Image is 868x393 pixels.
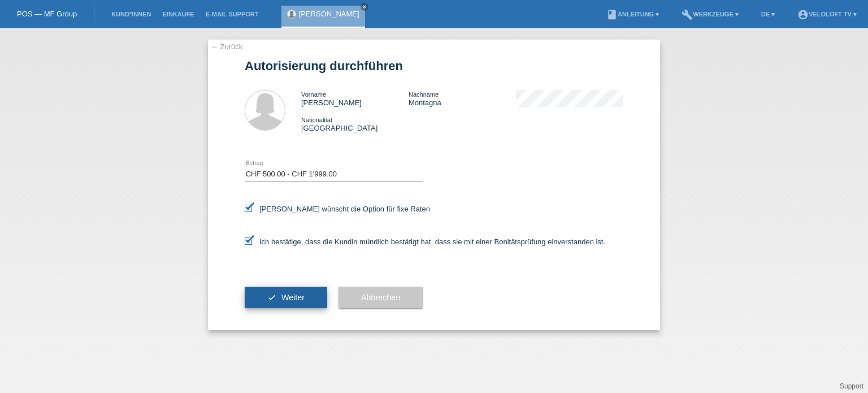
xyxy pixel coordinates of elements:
i: close [362,4,367,10]
i: build [682,9,693,20]
label: Ich bestätige, dass die Kundin mündlich bestätigt hat, dass sie mit einer Bonitätsprüfung einvers... [245,237,605,246]
a: [PERSON_NAME] [299,10,359,18]
button: Abbrechen [338,287,423,308]
a: Einkäufe [157,11,199,18]
a: DE ▾ [756,11,780,18]
span: Nationalität [301,116,332,123]
a: buildWerkzeuge ▾ [676,11,744,18]
span: Vorname [301,91,326,98]
button: check Weiter [245,287,327,308]
div: [GEOGRAPHIC_DATA] [301,115,409,132]
div: [PERSON_NAME] [301,90,409,107]
span: Nachname [409,91,439,98]
a: bookAnleitung ▾ [601,11,665,18]
i: book [606,9,618,20]
span: Weiter [281,293,305,302]
a: close [361,3,368,11]
i: check [267,293,276,302]
a: E-Mail Support [200,11,264,18]
span: Abbrechen [361,293,400,302]
a: Support [840,382,863,390]
a: Kund*innen [106,11,157,18]
label: [PERSON_NAME] wünscht die Option für fixe Raten [245,205,430,213]
a: account_circleVeloLoft TV ▾ [792,11,862,18]
div: Montagna [409,90,516,107]
a: ← Zurück [211,42,242,51]
a: POS — MF Group [17,10,77,18]
i: account_circle [797,9,809,20]
h1: Autorisierung durchführen [245,59,623,73]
